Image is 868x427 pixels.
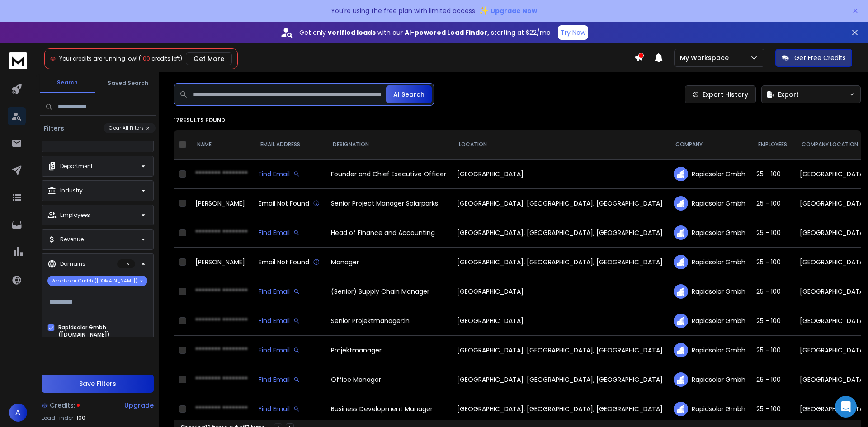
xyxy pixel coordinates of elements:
div: Rapidsolar Gmbh [674,372,745,387]
td: 25 - 100 [751,248,794,277]
div: Rapidsolar Gmbh [674,284,745,299]
p: Employees [60,211,90,219]
th: EMPLOYEES [751,130,794,160]
td: [GEOGRAPHIC_DATA], [GEOGRAPHIC_DATA], [GEOGRAPHIC_DATA] [452,248,668,277]
p: Rapidsolar Gmbh ([DOMAIN_NAME]) [47,276,147,286]
th: DESIGNATION [325,130,452,160]
p: Revenue [60,236,84,243]
td: [GEOGRAPHIC_DATA], [GEOGRAPHIC_DATA], [GEOGRAPHIC_DATA] [452,394,668,424]
img: logo [9,52,27,69]
td: [GEOGRAPHIC_DATA], [GEOGRAPHIC_DATA], [GEOGRAPHIC_DATA] [452,365,668,394]
span: Credits: [50,401,75,410]
td: 25 - 100 [751,394,794,424]
div: Find Email [259,375,320,384]
div: Rapidsolar Gmbh [674,314,745,328]
span: ( credits left) [139,55,182,62]
p: Lead Finder: [42,414,75,422]
div: Find Email [259,228,320,237]
span: 100 [76,414,85,422]
span: Export [778,90,799,99]
button: Save Filters [42,375,154,393]
td: Office Manager [325,365,452,394]
div: Rapidsolar Gmbh [674,402,745,416]
a: Credits:Upgrade [42,396,154,414]
div: Email Not Found [259,199,320,208]
td: Senior Project Manager Solarparks [325,189,452,218]
p: 1 [117,259,135,268]
p: Get Free Credits [794,53,846,62]
h3: Filters [40,124,68,133]
td: [GEOGRAPHIC_DATA] [452,306,668,336]
span: [PERSON_NAME] [195,258,245,267]
div: Rapidsolar Gmbh [674,196,745,211]
div: Find Email [259,346,320,355]
td: Business Development Manager [325,394,452,424]
th: COMPANY [668,130,751,160]
td: 25 - 100 [751,160,794,189]
strong: verified leads [328,28,376,37]
td: [GEOGRAPHIC_DATA], [GEOGRAPHIC_DATA], [GEOGRAPHIC_DATA] [452,336,668,365]
div: Rapidsolar Gmbh [674,167,745,181]
a: Export History [685,85,756,103]
div: Find Email [259,287,320,296]
td: [GEOGRAPHIC_DATA], [GEOGRAPHIC_DATA], [GEOGRAPHIC_DATA] [452,189,668,218]
div: Email Not Found [259,258,320,267]
td: [GEOGRAPHIC_DATA] [452,277,668,306]
p: Get only with our starting at $22/mo [299,28,551,37]
td: Head of Finance and Accounting [325,218,452,248]
th: EMAIL ADDRESS [253,130,325,160]
p: 17 results found [174,117,861,124]
button: ✨Upgrade Now [479,2,537,20]
td: Founder and Chief Executive Officer [325,160,452,189]
span: ✨ [479,5,489,17]
td: 25 - 100 [751,189,794,218]
td: 25 - 100 [751,218,794,248]
p: Department [60,163,93,170]
th: NAME [190,130,253,160]
span: Upgrade Now [491,6,537,15]
p: My Workspace [680,53,732,62]
button: Saved Search [100,74,156,92]
td: Projektmanager [325,336,452,365]
th: LOCATION [452,130,668,160]
div: Find Email [259,169,320,178]
span: [PERSON_NAME] [195,199,245,208]
p: Domains [60,260,85,267]
td: (Senior) Supply Chain Manager [325,277,452,306]
button: Clear All Filters [104,123,156,133]
p: You're using the free plan with limited access [331,6,475,15]
div: Rapidsolar Gmbh [674,343,745,357]
td: Manager [325,248,452,277]
td: 25 - 100 [751,365,794,394]
p: Try Now [561,28,585,37]
button: A [9,404,27,422]
button: Search [40,74,95,93]
span: 100 [141,55,150,62]
div: Find Email [259,404,320,413]
button: Get Free Credits [775,49,852,67]
span: Your credits are running low! [59,55,137,62]
div: Find Email [259,316,320,325]
button: Try Now [558,25,588,40]
td: [GEOGRAPHIC_DATA] [452,160,668,189]
button: Get More [186,52,232,65]
div: Upgrade [124,401,154,410]
strong: AI-powered Lead Finder, [405,28,489,37]
div: Open Intercom Messenger [835,396,857,418]
div: Rapidsolar Gmbh [674,255,745,269]
p: Industry [60,187,83,194]
td: 25 - 100 [751,306,794,336]
td: 25 - 100 [751,277,794,306]
td: 25 - 100 [751,336,794,365]
div: Rapidsolar Gmbh [674,225,745,240]
button: AI Search [386,85,432,103]
label: Rapidsolar Gmbh ([DOMAIN_NAME]) [58,324,148,338]
td: Senior Projektmanager:in [325,306,452,336]
td: [GEOGRAPHIC_DATA], [GEOGRAPHIC_DATA], [GEOGRAPHIC_DATA] [452,218,668,248]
